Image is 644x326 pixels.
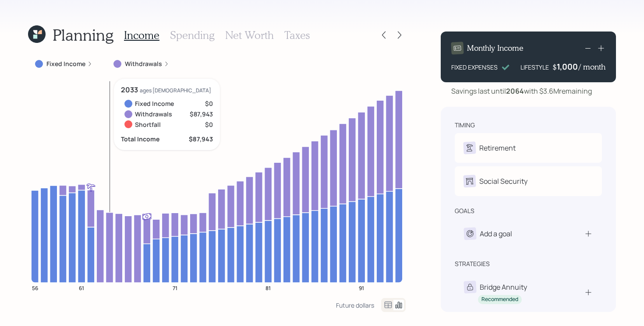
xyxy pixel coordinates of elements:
h3: Income [124,29,159,42]
div: Retirement [479,143,516,153]
tspan: 91 [359,284,364,291]
h4: $ [552,62,557,72]
tspan: 81 [265,284,271,291]
div: goals [455,207,474,215]
tspan: 71 [173,284,177,291]
div: Future dollars [336,301,374,309]
div: FIXED EXPENSES [451,63,498,72]
tspan: 61 [79,284,84,291]
div: 1,000 [557,61,579,72]
h3: Net Worth [225,29,274,42]
div: Recommended [481,296,518,303]
div: LIFESTYLE [520,63,549,72]
h3: Spending [170,29,215,42]
h3: Taxes [284,29,310,42]
div: Bridge Annuity [480,282,527,292]
h1: Planning [53,25,113,44]
div: timing [455,121,475,130]
h4: / month [579,62,605,72]
div: strategies [455,259,490,268]
div: Add a goal [480,228,512,239]
label: Fixed Income [46,60,85,68]
tspan: 56 [32,284,38,291]
b: 2064 [506,86,524,96]
label: Withdrawals [125,60,162,68]
h4: Monthly Income [467,43,524,53]
div: Social Security [479,176,527,186]
div: Savings last until with $3.6M remaining [451,86,592,96]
